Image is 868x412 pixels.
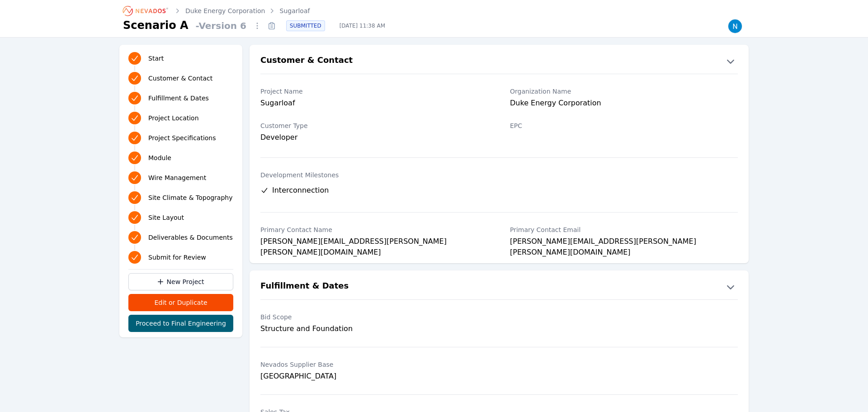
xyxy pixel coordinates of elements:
label: Primary Contact Name [260,225,488,234]
button: Customer & Contact [250,54,749,68]
div: Developer [260,132,488,143]
button: Fulfillment & Dates [250,279,749,294]
a: Sugarloaf [280,6,310,15]
span: Module [148,153,171,162]
label: Organization Name [510,87,738,96]
span: Site Climate & Topography [148,193,232,202]
span: Wire Management [148,173,206,182]
button: Proceed to Final Engineering [128,315,233,332]
label: Customer Type [260,121,488,130]
h2: Customer & Contact [260,54,353,68]
span: Fulfillment & Dates [148,94,209,103]
h1: Scenario A [123,18,189,33]
a: Duke Energy Corporation [185,6,265,15]
nav: Progress [128,50,233,265]
label: Primary Contact Email [510,225,738,234]
label: EPC [510,121,738,130]
div: [PERSON_NAME][EMAIL_ADDRESS][PERSON_NAME][PERSON_NAME][DOMAIN_NAME] [260,236,488,249]
button: Edit or Duplicate [128,294,233,311]
label: Project Name [260,87,488,96]
span: Project Location [148,114,199,123]
span: Project Specifications [148,133,216,142]
label: Development Milestones [260,170,738,180]
label: Nevados Supplier Base [260,360,488,369]
div: Duke Energy Corporation [510,98,738,110]
h2: Fulfillment & Dates [260,279,349,294]
div: Sugarloaf [260,98,488,110]
div: [GEOGRAPHIC_DATA] [260,371,488,382]
a: New Project [128,273,233,290]
span: Submit for Review [148,253,206,262]
div: Structure and Foundation [260,323,488,334]
div: [PERSON_NAME][EMAIL_ADDRESS][PERSON_NAME][PERSON_NAME][DOMAIN_NAME] [510,236,738,249]
span: - Version 6 [192,19,250,32]
span: Interconnection [272,185,329,196]
div: SUBMITTED [286,20,325,31]
span: Start [148,54,164,63]
span: [DATE] 11:38 AM [332,22,392,29]
span: Deliverables & Documents [148,233,233,242]
nav: Breadcrumb [123,4,310,18]
label: Bid Scope [260,313,488,322]
span: Customer & Contact [148,74,212,83]
span: Site Layout [148,213,184,222]
img: Nick Rompala [728,19,742,33]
